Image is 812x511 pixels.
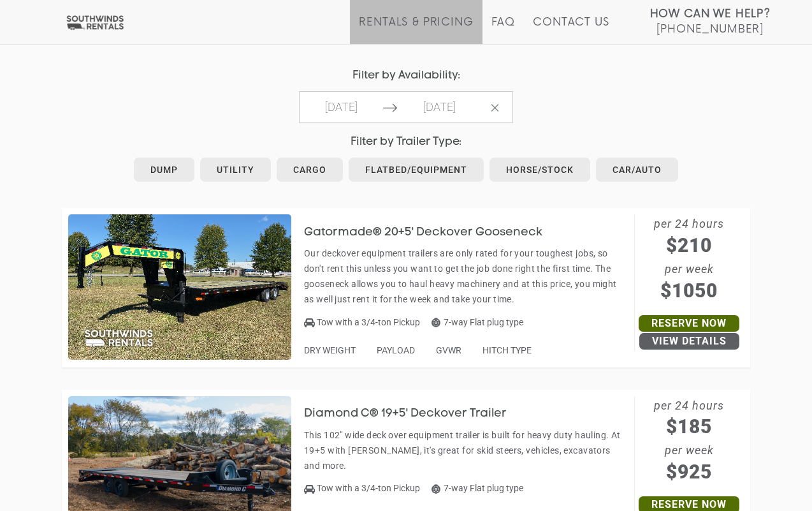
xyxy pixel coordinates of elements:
span: Tow with a 3/4-ton Pickup [317,317,420,327]
span: DRY WEIGHT [304,345,356,355]
a: Car/Auto [596,158,678,182]
img: SW012 - Gatormade 20+5' Deckover Gooseneck [68,214,291,360]
span: Tow with a 3/4-ton Pickup [317,483,420,493]
a: Dump [134,158,194,182]
h4: Filter by Availability: [62,70,750,82]
a: Cargo [277,158,343,182]
span: per 24 hours per week [635,214,744,305]
a: Rentals & Pricing [359,16,473,44]
span: HITCH TYPE [482,345,532,355]
a: Contact Us [533,16,609,44]
a: FAQ [491,16,516,44]
a: Utility [200,158,271,182]
a: Horse/Stock [489,158,590,182]
strong: How Can We Help? [650,8,771,20]
a: View Details [639,333,739,350]
p: This 102" wide deck over equipment trailer is built for heavy duty hauling. At 19+5 with [PERSON_... [304,427,628,473]
p: Our deckover equipment trailers are only rated for your toughest jobs, so don't rent this unless ... [304,246,628,307]
span: $185 [635,412,744,441]
span: $925 [635,457,744,486]
a: Diamond C® 19+5' Deckover Trailer [304,408,526,418]
h3: Diamond C® 19+5' Deckover Trailer [304,408,526,420]
span: per 24 hours per week [635,396,744,487]
span: $1050 [635,276,744,305]
span: 7-way Flat plug type [431,317,523,327]
a: Flatbed/Equipment [349,158,484,182]
span: PAYLOAD [377,345,415,355]
h4: Filter by Trailer Type: [62,136,750,148]
h3: Gatormade® 20+5' Deckover Gooseneck [304,226,562,239]
span: 7-way Flat plug type [431,483,523,493]
span: $210 [635,231,744,260]
span: GVWR [436,345,461,355]
a: How Can We Help? [PHONE_NUMBER] [650,6,771,34]
a: Gatormade® 20+5' Deckover Gooseneck [304,226,562,237]
a: Reserve Now [639,315,739,332]
span: [PHONE_NUMBER] [656,23,764,36]
img: Southwinds Rentals Logo [64,15,126,31]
